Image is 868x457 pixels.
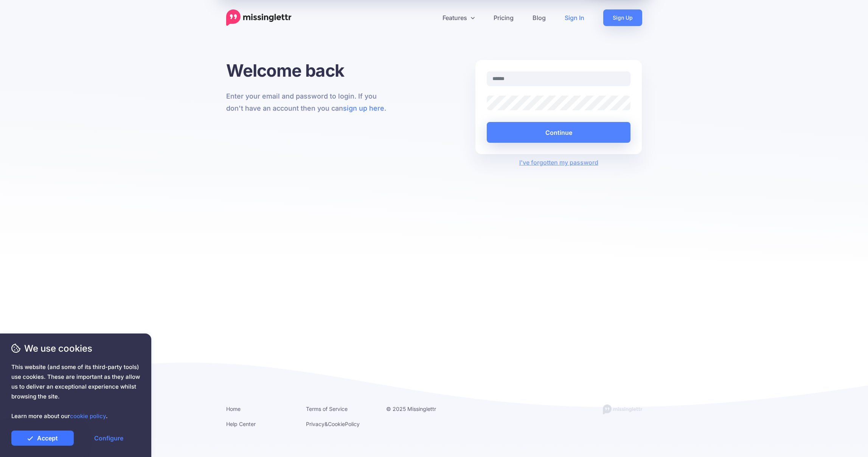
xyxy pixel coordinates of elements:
[11,342,140,355] span: We use cookies
[226,406,241,412] a: Home
[523,9,555,26] a: Blog
[306,406,348,412] a: Terms of Service
[226,90,393,114] p: Enter your email and password to login. If you don't have an account then you can .
[433,9,484,26] a: Features
[484,9,523,26] a: Pricing
[603,9,642,26] a: Sign Up
[11,362,140,421] span: This website (and some of its third-party tools) use cookies. These are important as they allow u...
[306,419,375,429] li: & Policy
[226,60,393,81] h1: Welcome back
[11,431,74,446] a: Accept
[343,104,384,112] a: sign up here
[78,431,140,446] a: Configure
[226,421,256,427] a: Help Center
[487,122,631,143] button: Continue
[386,404,455,414] li: © 2025 Missinglettr
[519,159,598,166] a: I've forgotten my password
[555,9,594,26] a: Sign In
[306,421,325,427] a: Privacy
[328,421,345,427] a: Cookie
[70,412,106,420] a: cookie policy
